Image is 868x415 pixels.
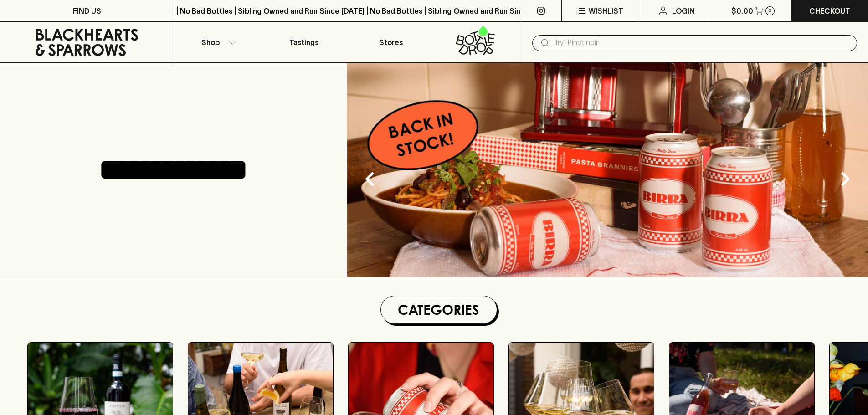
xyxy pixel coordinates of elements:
[731,5,753,16] p: $0.00
[201,37,220,48] p: Shop
[385,300,493,320] h1: Categories
[379,37,403,48] p: Stores
[352,161,388,197] button: Previous
[672,5,695,16] p: Login
[348,22,434,62] a: Stores
[809,5,850,16] p: Checkout
[554,36,850,50] input: Try "Pinot noir"
[261,22,347,62] a: Tastings
[289,37,318,48] p: Tastings
[73,5,101,16] p: FIND US
[589,5,623,16] p: Wishlist
[174,22,261,62] button: Shop
[347,63,868,277] img: optimise
[827,161,863,197] button: Next
[768,8,772,13] p: 0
